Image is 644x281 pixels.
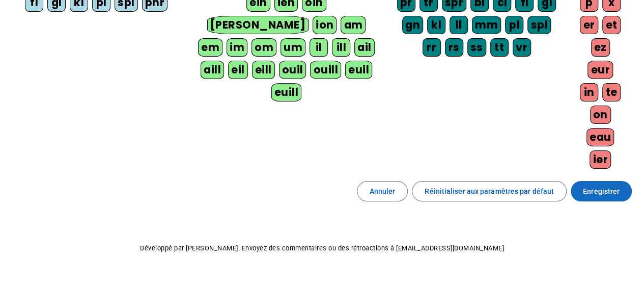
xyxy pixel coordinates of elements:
[445,38,463,57] div: rs
[472,16,501,34] div: mm
[583,185,620,197] span: Enregistrer
[310,38,328,57] div: il
[310,61,341,79] div: ouill
[450,16,468,34] div: ll
[345,61,372,79] div: euil
[281,38,305,57] div: um
[527,16,551,34] div: spl
[252,61,275,79] div: eill
[591,38,610,57] div: ez
[313,16,337,34] div: ion
[8,242,636,254] p: Développé par [PERSON_NAME]. Envoyez des commentaires ou des rétroactions à [EMAIL_ADDRESS][DOMAI...
[201,61,224,79] div: aill
[332,38,350,57] div: ill
[357,181,408,201] button: Annuler
[198,38,222,57] div: em
[505,16,523,34] div: pl
[586,128,614,146] div: eau
[370,185,396,197] span: Annuler
[423,38,441,57] div: rr
[402,16,423,34] div: gn
[580,83,598,101] div: in
[571,181,632,201] button: Enregistrer
[412,181,567,201] button: Réinitialiser aux paramètres par défaut
[580,16,598,34] div: er
[590,106,611,124] div: on
[587,61,613,79] div: eur
[271,83,301,101] div: euill
[490,38,509,57] div: tt
[354,38,375,57] div: ail
[513,38,531,57] div: vr
[602,83,621,101] div: te
[207,16,309,34] div: [PERSON_NAME]
[341,16,366,34] div: am
[228,61,248,79] div: eil
[251,38,276,57] div: om
[602,16,621,34] div: et
[425,185,554,197] span: Réinitialiser aux paramètres par défaut
[279,61,306,79] div: ouil
[590,150,611,169] div: ier
[427,16,445,34] div: kl
[227,38,247,57] div: im
[467,38,486,57] div: ss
